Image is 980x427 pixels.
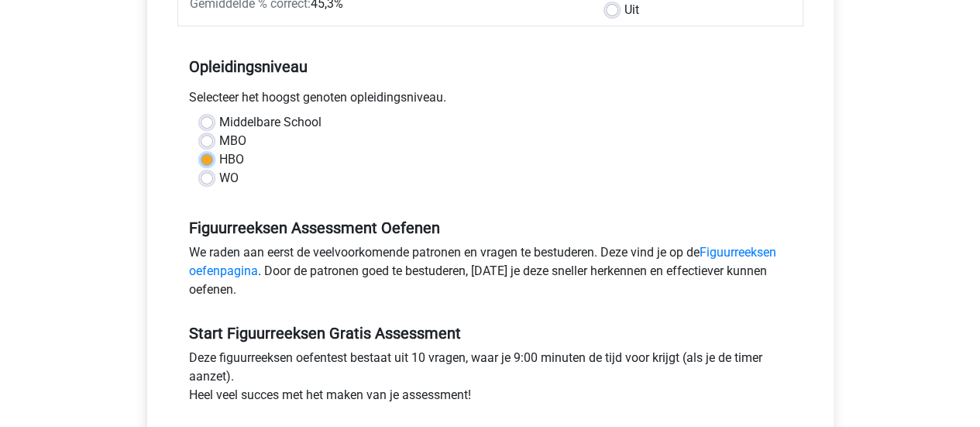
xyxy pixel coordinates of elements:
[219,113,322,132] label: Middelbare School
[177,349,803,411] div: Deze figuurreeksen oefentest bestaat uit 10 vragen, waar je 9:00 minuten de tijd voor krijgt (als...
[624,1,639,19] label: Uit
[219,169,239,188] label: WO
[189,219,792,237] h5: Figuurreeksen Assessment Oefenen
[219,132,246,150] label: MBO
[189,51,792,82] h5: Opleidingsniveau
[177,88,803,113] div: Selecteer het hoogst genoten opleidingsniveau.
[189,324,792,343] h5: Start Figuurreeksen Gratis Assessment
[177,243,803,305] div: We raden aan eerst de veelvoorkomende patronen en vragen te bestuderen. Deze vind je op de . Door...
[219,150,244,169] label: HBO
